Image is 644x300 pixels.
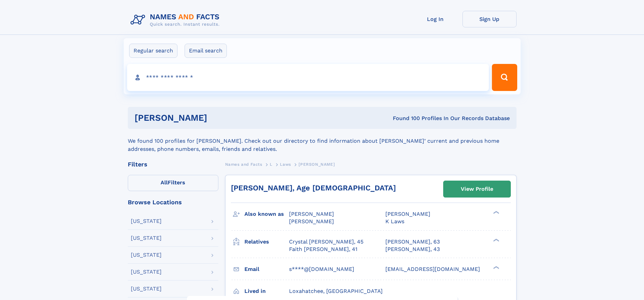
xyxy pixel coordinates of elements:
[289,238,363,246] a: Crystal [PERSON_NAME], 45
[299,162,335,167] span: [PERSON_NAME]
[244,263,289,275] h3: Email
[131,269,162,275] div: [US_STATE]
[444,181,510,197] a: View Profile
[225,160,262,168] a: Names and Facts
[270,160,272,168] a: L
[289,211,334,217] span: [PERSON_NAME]
[129,44,177,58] label: Regular search
[385,238,440,246] a: [PERSON_NAME], 63
[244,236,289,248] h3: Relatives
[492,265,500,270] div: ❯
[280,160,291,168] a: Laws
[461,181,493,197] div: View Profile
[131,252,162,258] div: [US_STATE]
[185,44,227,58] label: Email search
[135,114,300,122] h1: [PERSON_NAME]
[270,162,272,167] span: L
[492,238,500,242] div: ❯
[128,129,517,153] div: We found 100 profiles for [PERSON_NAME]. Check out our directory to find information about [PERSO...
[385,246,440,253] a: [PERSON_NAME], 43
[462,11,517,27] a: Sign Up
[128,175,218,191] label: Filters
[289,288,383,294] span: Loxahatchee, [GEOGRAPHIC_DATA]
[127,64,489,91] input: search input
[131,218,162,224] div: [US_STATE]
[131,235,162,241] div: [US_STATE]
[161,179,168,186] span: All
[492,64,517,91] button: Search Button
[231,184,396,192] a: [PERSON_NAME], Age [DEMOGRAPHIC_DATA]
[280,162,291,167] span: Laws
[128,11,225,29] img: Logo Names and Facts
[385,211,430,217] span: [PERSON_NAME]
[128,199,218,205] div: Browse Locations
[289,218,334,225] span: [PERSON_NAME]
[492,210,500,215] div: ❯
[244,285,289,297] h3: Lived in
[244,208,289,220] h3: Also known as
[385,266,480,272] span: [EMAIL_ADDRESS][DOMAIN_NAME]
[408,11,462,27] a: Log In
[128,161,218,167] div: Filters
[289,246,357,253] a: Faith [PERSON_NAME], 41
[131,286,162,292] div: [US_STATE]
[300,115,510,122] div: Found 100 Profiles In Our Records Database
[385,218,404,225] span: K Laws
